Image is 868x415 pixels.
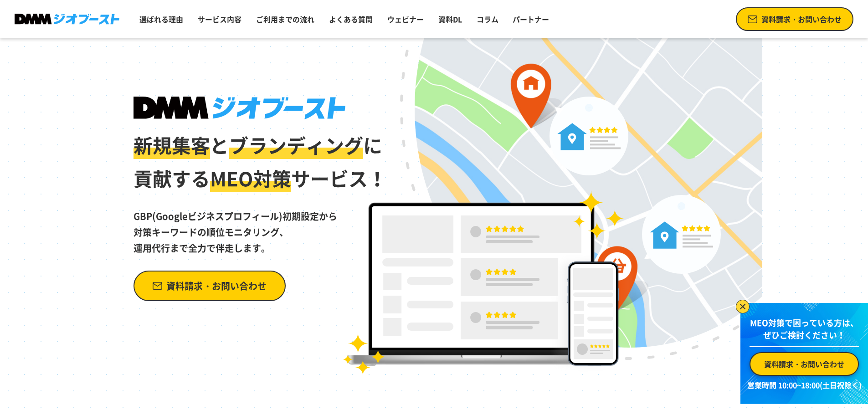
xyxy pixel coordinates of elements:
[509,10,553,28] a: パートナー
[134,131,210,159] span: 新規集客
[134,195,388,256] p: GBP(Googleビジネスプロフィール)初期設定から 対策キーワードの順位モニタリング、 運用代行まで全力で伴走します。
[473,10,502,28] a: コラム
[746,379,863,390] p: 営業時間 10:00~18:00(土日祝除く)
[136,10,187,28] a: 選ばれる理由
[764,359,844,369] span: 資料請求・お問い合わせ
[134,97,345,119] img: DMMジオブースト
[134,271,286,301] a: 資料請求・お問い合わせ
[325,10,376,28] a: よくある質問
[166,278,267,294] span: 資料請求・お問い合わせ
[750,352,859,376] a: 資料請求・お問い合わせ
[252,10,318,28] a: ご利用までの流れ
[435,10,466,28] a: 資料DL
[750,317,859,347] p: MEO対策で困っている方は、 ぜひご検討ください！
[194,10,245,28] a: サービス内容
[761,14,842,25] span: 資料請求・お問い合わせ
[736,7,853,31] a: 資料請求・お問い合わせ
[384,10,427,28] a: ウェビナー
[229,131,363,159] span: ブランディング
[15,14,119,25] img: DMMジオブースト
[736,300,750,313] img: バナーを閉じる
[134,97,388,195] h1: と に 貢献する サービス！
[210,164,291,192] span: MEO対策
